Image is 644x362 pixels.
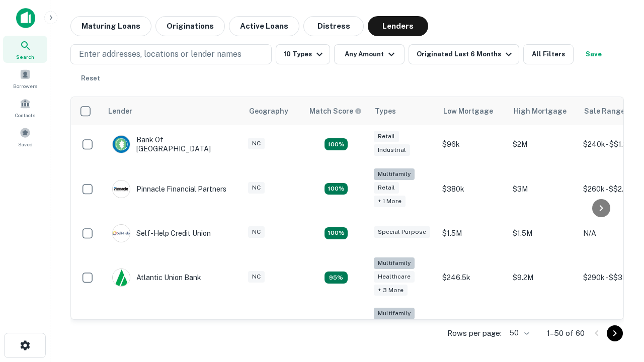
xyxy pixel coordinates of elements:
h6: Match Score [309,106,360,117]
td: $380k [437,163,508,214]
span: Search [16,53,34,61]
iframe: Chat Widget [594,282,644,330]
th: Types [369,97,437,125]
div: + 1 more [374,196,406,207]
span: Contacts [15,111,35,119]
th: Geography [243,97,303,125]
button: Any Amount [334,44,405,64]
div: Sale Range [584,105,625,117]
div: Multifamily [374,308,415,319]
div: High Mortgage [514,105,567,117]
button: Reset [74,68,107,88]
div: Retail [374,131,399,142]
p: 1–50 of 60 [547,327,585,339]
th: Low Mortgage [437,97,508,125]
button: Lenders [368,16,428,36]
th: High Mortgage [508,97,578,125]
div: NC [248,182,265,194]
div: Low Mortgage [443,105,493,117]
div: Capitalize uses an advanced AI algorithm to match your search with the best lender. The match sco... [309,106,362,117]
div: Atlantic Union Bank [112,268,201,287]
button: Originated Last 6 Months [409,44,519,64]
td: $1.5M [437,214,508,252]
div: Geography [249,105,288,117]
button: 10 Types [276,44,330,64]
img: capitalize-icon.png [16,8,35,28]
div: The Fidelity Bank [112,319,194,337]
div: Special Purpose [374,226,430,238]
a: Search [3,36,47,63]
button: All Filters [523,44,574,64]
button: Go to next page [607,325,623,341]
div: Healthcare [374,271,415,283]
p: Enter addresses, locations or lender names [79,48,242,60]
td: $96k [437,125,508,163]
td: $246.5k [437,252,508,303]
div: 50 [506,326,531,340]
img: picture [113,269,130,286]
div: Matching Properties: 11, hasApolloMatch: undefined [325,227,348,239]
th: Capitalize uses an advanced AI algorithm to match your search with the best lender. The match sco... [303,97,369,125]
div: + 3 more [374,285,408,296]
button: Enter addresses, locations or lender names [70,44,272,64]
div: Retail [374,182,399,194]
td: $3M [508,163,578,214]
div: Types [375,105,396,117]
img: picture [113,225,130,242]
button: Distress [303,16,364,36]
div: Industrial [374,144,410,156]
a: Borrowers [3,65,47,92]
div: Multifamily [374,257,415,269]
div: NC [248,271,265,283]
img: picture [113,180,130,198]
div: NC [248,226,265,238]
span: Borrowers [13,82,37,90]
div: Matching Properties: 15, hasApolloMatch: undefined [325,138,348,150]
div: Self-help Credit Union [112,224,211,242]
img: picture [113,136,130,153]
div: NC [248,138,265,149]
div: Bank Of [GEOGRAPHIC_DATA] [112,135,233,153]
td: $1.5M [508,214,578,252]
span: Saved [18,140,33,148]
div: Originated Last 6 Months [417,48,515,60]
button: Originations [155,16,225,36]
a: Saved [3,123,47,150]
button: Save your search to get updates of matches that match your search criteria. [578,44,610,64]
div: Pinnacle Financial Partners [112,180,226,198]
a: Contacts [3,94,47,121]
div: Matching Properties: 17, hasApolloMatch: undefined [325,183,348,195]
p: Rows per page: [447,327,502,339]
button: Maturing Loans [70,16,151,36]
div: Lender [108,105,132,117]
button: Active Loans [229,16,299,36]
td: $9.2M [508,252,578,303]
td: $246k [437,303,508,353]
div: Matching Properties: 9, hasApolloMatch: undefined [325,271,348,284]
td: $3.2M [508,303,578,353]
td: $2M [508,125,578,163]
div: Multifamily [374,168,415,180]
th: Lender [102,97,243,125]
